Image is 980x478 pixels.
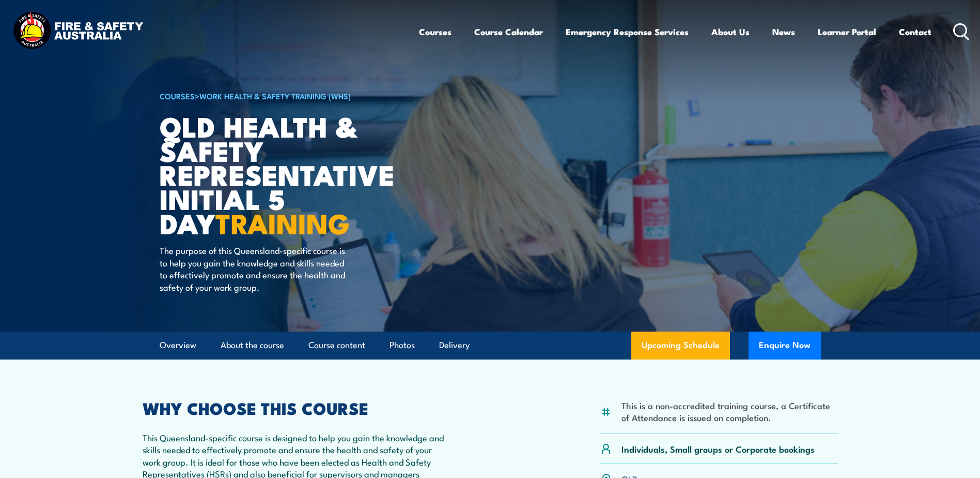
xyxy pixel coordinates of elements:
h1: QLD Health & Safety Representative Initial 5 Day [160,114,415,235]
p: The purpose of this Queensland-specific course is to help you gain the knowledge and skills neede... [160,244,348,293]
li: This is a non-accredited training course, a Certificate of Attendance is issued on completion. [621,399,838,424]
a: Learner Portal [818,18,876,46]
a: COURSES [160,90,195,101]
button: Enquire Now [749,332,821,360]
p: Individuals, Small groups or Corporate bookings [621,443,815,455]
a: Contact [899,18,931,46]
h2: WHY CHOOSE THIS COURSE [143,400,444,415]
a: About Us [711,18,750,46]
a: Delivery [439,332,470,359]
a: Course content [308,332,365,359]
a: Photos [390,332,415,359]
a: Emergency Response Services [566,18,689,46]
a: Work Health & Safety Training (WHS) [199,90,351,101]
a: Courses [419,18,452,46]
a: About the course [221,332,284,359]
a: News [772,18,795,46]
strong: TRAINING [215,201,350,244]
a: Upcoming Schedule [631,332,730,360]
h6: > [160,89,415,102]
a: Overview [160,332,196,359]
a: Course Calendar [474,18,543,46]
